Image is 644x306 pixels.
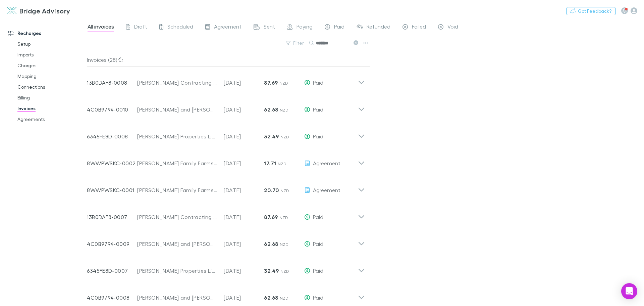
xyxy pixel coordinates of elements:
[7,7,17,15] img: Bridge Advisory's Logo
[280,242,289,247] span: NZD
[87,105,137,114] p: 4C0B9794-0010
[264,160,276,167] strong: 17.71
[224,213,264,221] p: [DATE]
[137,240,217,248] div: [PERSON_NAME] and [PERSON_NAME]
[87,186,137,194] p: 8WWPWSKC-0001
[412,23,426,32] span: Failed
[87,213,137,221] p: 13B0DAF8-0007
[224,132,264,140] p: [DATE]
[264,106,278,113] strong: 62.68
[137,159,217,167] div: [PERSON_NAME] Family Farms Limited
[137,132,217,140] div: [PERSON_NAME] Properties Limited
[11,49,91,60] a: Imports
[280,188,289,193] span: NZD
[313,294,323,301] span: Paid
[264,214,278,220] strong: 87.69
[137,267,217,275] div: [PERSON_NAME] Properties Limited
[280,296,289,301] span: NZD
[264,294,278,301] strong: 62.68
[134,23,147,32] span: Draft
[447,23,458,32] span: Void
[87,294,137,302] p: 4C0B9794-0008
[282,39,308,47] button: Filter
[297,23,313,32] span: Paying
[11,103,91,114] a: Invoices
[264,267,279,274] strong: 32.49
[11,71,91,82] a: Mapping
[224,105,264,114] p: [DATE]
[82,120,370,147] div: 6345FE8D-0008[PERSON_NAME] Properties Limited[DATE]32.49 NZDPaid
[1,28,91,39] a: Recharges
[82,147,370,174] div: 8WWPWSKC-0002[PERSON_NAME] Family Farms Limited[DATE]17.71 NZDAgreement
[566,7,616,15] button: Got Feedback?
[313,214,323,220] span: Paid
[11,60,91,71] a: Charges
[264,241,278,247] strong: 62.68
[167,23,193,32] span: Scheduled
[279,81,288,86] span: NZD
[313,79,323,86] span: Paid
[82,201,370,228] div: 13B0DAF8-0007[PERSON_NAME] Contracting Limited[DATE]87.69 NZDPaid
[224,79,264,87] p: [DATE]
[88,23,114,32] span: All invoices
[313,133,323,139] span: Paid
[87,267,137,275] p: 6345FE8D-0007
[313,106,323,113] span: Paid
[11,92,91,103] a: Billing
[367,23,390,32] span: Refunded
[313,267,323,274] span: Paid
[87,79,137,87] p: 13B0DAF8-0008
[224,294,264,302] p: [DATE]
[224,240,264,248] p: [DATE]
[11,39,91,49] a: Setup
[137,186,217,194] div: [PERSON_NAME] Family Farms Limited
[224,186,264,194] p: [DATE]
[82,255,370,281] div: 6345FE8D-0007[PERSON_NAME] Properties Limited[DATE]32.49 NZDPaid
[280,107,289,113] span: NZD
[82,228,370,255] div: 4C0B9794-0009[PERSON_NAME] and [PERSON_NAME][DATE]62.68 NZDPaid
[264,133,279,140] strong: 32.49
[280,269,289,274] span: NZD
[11,82,91,92] a: Connections
[137,79,217,87] div: [PERSON_NAME] Contracting Limited
[19,7,70,15] h3: Bridge Advisory
[137,213,217,221] div: [PERSON_NAME] Contracting Limited
[87,132,137,140] p: 6345FE8D-0008
[313,187,340,193] span: Agreement
[82,174,370,201] div: 8WWPWSKC-0001[PERSON_NAME] Family Farms Limited[DATE]20.70 NZDAgreement
[280,134,289,139] span: NZD
[224,267,264,275] p: [DATE]
[264,79,278,86] strong: 87.69
[313,160,340,166] span: Agreement
[264,187,279,193] strong: 20.70
[279,215,288,220] span: NZD
[87,159,137,167] p: 8WWPWSKC-0002
[11,114,91,125] a: Agreements
[313,241,323,247] span: Paid
[137,105,217,114] div: [PERSON_NAME] and [PERSON_NAME]
[3,3,74,19] a: Bridge Advisory
[82,93,370,120] div: 4C0B9794-0010[PERSON_NAME] and [PERSON_NAME][DATE]62.68 NZDPaid
[224,159,264,167] p: [DATE]
[334,23,344,32] span: Paid
[137,294,217,302] div: [PERSON_NAME] and [PERSON_NAME]
[278,161,287,166] span: NZD
[264,23,275,32] span: Sent
[82,67,370,93] div: 13B0DAF8-0008[PERSON_NAME] Contracting Limited[DATE]87.69 NZDPaid
[87,240,137,248] p: 4C0B9794-0009
[621,283,637,299] div: Open Intercom Messenger
[214,23,241,32] span: Agreement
